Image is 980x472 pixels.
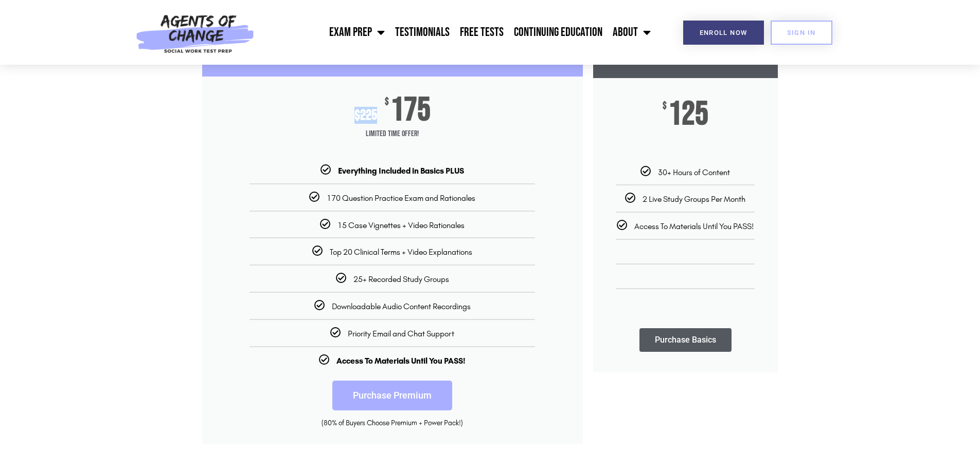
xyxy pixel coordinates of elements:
[634,221,754,231] span: Access To Materials Until You PASS!
[348,329,454,338] span: Priority Email and Chat Support
[455,20,509,45] a: Free Tests
[683,21,764,45] a: Enroll Now
[658,167,730,177] span: 30+ Hours of Content
[509,20,608,45] a: Continuing Education
[787,29,816,36] span: SIGN IN
[663,101,667,111] span: $
[338,166,464,176] b: Everything Included in Basics PLUS
[668,101,708,128] span: 125
[337,220,465,230] span: 15 Case Vignettes + Video Rationales
[202,124,583,144] span: Limited Time Offer!
[353,274,449,284] span: 25+ Recorded Study Groups
[390,97,431,124] span: 175
[324,20,390,45] a: Exam Prep
[354,107,377,124] div: 225
[354,107,360,124] span: $
[390,20,455,45] a: Testimonials
[327,193,475,203] span: 170 Question Practice Exam and Rationales
[700,29,747,36] span: Enroll Now
[608,20,656,45] a: About
[643,194,745,204] span: 2 Live Study Groups Per Month
[336,356,466,366] b: Access To Materials Until You PASS!
[332,301,471,311] span: Downloadable Audio Content Recordings
[771,21,832,45] a: SIGN IN
[385,97,389,107] span: $
[218,418,567,428] div: (80% of Buyers Choose Premium + Power Pack!)
[260,20,656,45] nav: Menu
[332,381,452,410] a: Purchase Premium
[330,247,472,257] span: Top 20 Clinical Terms + Video Explanations
[639,328,732,352] a: Purchase Basics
